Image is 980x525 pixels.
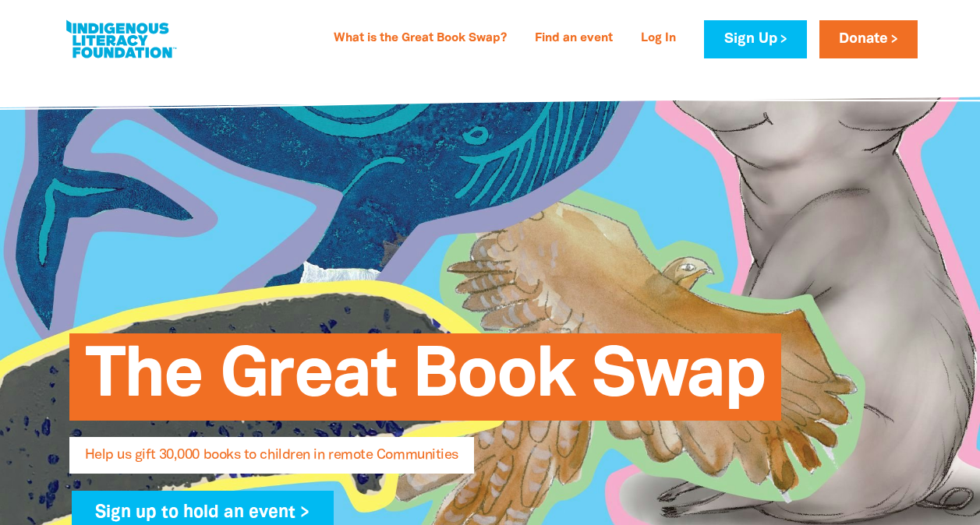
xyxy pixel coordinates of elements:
[819,20,918,58] a: Donate
[324,26,516,51] a: What is the Great Book Swap?
[704,20,806,58] a: Sign Up
[85,449,458,474] span: Help us gift 30,000 books to children in remote Communities
[632,26,685,51] a: Log In
[525,26,622,51] a: Find an event
[85,345,766,421] span: The Great Book Swap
